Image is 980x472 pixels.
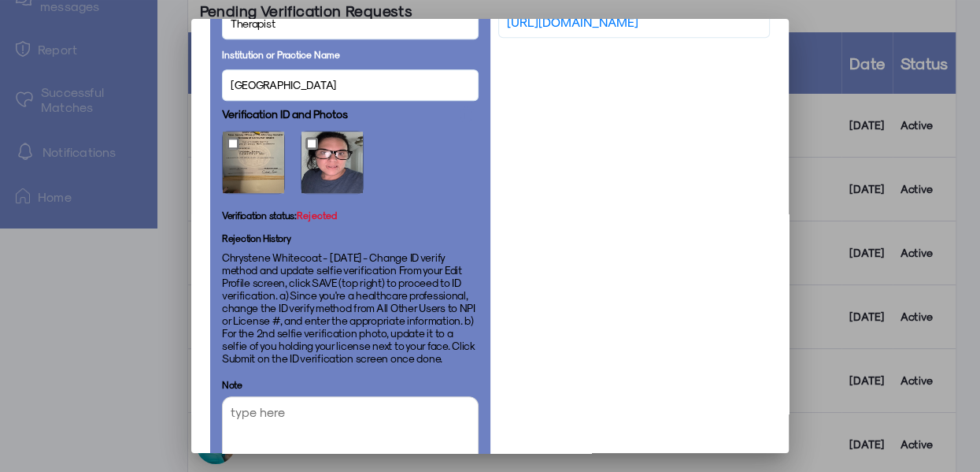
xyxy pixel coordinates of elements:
[222,210,338,221] h5: Verification status:
[458,106,474,122] img: ic-admin-delete.svg
[222,379,479,390] label: Note
[507,13,638,32] a: [URL][DOMAIN_NAME]
[297,210,338,221] span: Rejected
[222,251,479,365] p: Chrystene Whitecoat - [DATE] - Change ID verify method and update selfie verification From your E...
[223,132,284,193] img: kani3eycokq1m6qdijjg.jpg
[231,76,336,93] span: [GEOGRAPHIC_DATA]
[222,47,340,61] label: Institution or Practice Name
[222,229,479,247] h6: Rejection History
[301,132,363,193] img: fvnfarld5z6xjpqhjzgr.jpg
[231,15,275,32] span: Therapist
[222,107,348,121] h6: Verification ID and Photos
